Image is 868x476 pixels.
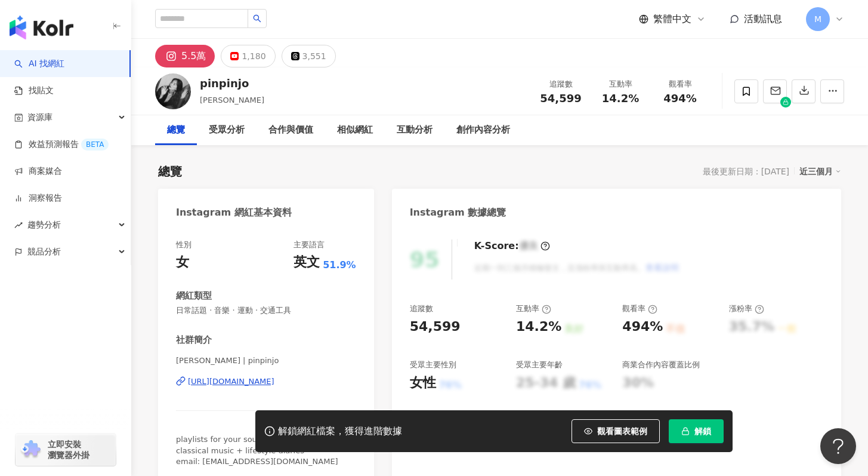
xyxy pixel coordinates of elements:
span: search [253,14,261,23]
img: KOL Avatar [155,73,191,109]
div: 1,180 [242,48,265,65]
span: [PERSON_NAME] | pinpinjo [176,355,356,366]
div: 女 [176,253,189,272]
div: 追蹤數 [410,303,433,314]
button: 觀看圖表範例 [572,419,660,443]
div: 觀看率 [657,78,703,90]
div: 3,551 [302,48,326,65]
div: 互動率 [516,303,551,314]
div: 合作與價值 [268,123,313,137]
button: 1,180 [221,45,275,67]
span: 494% [663,93,697,105]
div: 觀看率 [622,303,657,314]
span: 解鎖 [694,426,711,436]
div: 英文 [294,253,320,272]
span: 觀看圖表範例 [597,426,647,436]
span: 趨勢分析 [27,211,61,238]
div: 女性 [410,374,436,392]
span: 14.2% [602,93,639,105]
span: 競品分析 [27,238,61,265]
img: logo [10,16,73,39]
div: 494% [622,318,663,336]
div: 近三個月 [799,164,841,179]
div: Instagram 網紅基本資料 [176,206,292,219]
div: 社群簡介 [176,334,212,346]
a: [URL][DOMAIN_NAME] [176,376,356,387]
div: 漲粉率 [729,303,764,314]
a: chrome extension立即安裝 瀏覽器外掛 [16,434,116,466]
span: 立即安裝 瀏覽器外掛 [48,439,89,460]
div: 受眾主要年齡 [516,360,563,370]
span: 活動訊息 [744,13,782,24]
div: 互動分析 [397,123,433,137]
div: 性別 [176,239,191,250]
a: 效益預測報告BETA [14,139,109,151]
div: 主要語言 [294,239,325,250]
span: M [814,13,821,26]
div: 14.2% [516,318,561,336]
div: 受眾分析 [209,123,245,137]
div: pinpinjo [200,76,264,91]
button: 5.5萬 [155,45,215,67]
a: 洞察報告 [14,192,62,204]
div: 總覽 [167,123,185,137]
div: 受眾主要性別 [410,360,456,370]
div: 54,599 [410,318,461,336]
a: 商案媒合 [14,165,62,177]
span: 51.9% [323,259,356,272]
button: 3,551 [282,45,336,67]
div: 追蹤數 [538,78,583,90]
div: 創作內容分析 [456,123,510,137]
span: 資源庫 [27,104,52,131]
div: Instagram 數據總覽 [410,206,506,219]
div: [URL][DOMAIN_NAME] [188,376,274,387]
div: 相似網紅 [337,123,373,137]
div: 商業合作內容覆蓋比例 [622,360,700,370]
div: 總覽 [158,163,182,180]
span: rise [14,221,23,229]
button: 解鎖 [669,419,724,443]
span: 繁體中文 [653,13,691,26]
div: K-Score : [474,239,550,253]
span: [PERSON_NAME] [200,96,264,105]
span: 54,599 [540,92,581,105]
div: 網紅類型 [176,290,212,302]
div: 解鎖網紅檔案，獲得進階數據 [278,425,402,438]
a: searchAI 找網紅 [14,58,64,70]
a: 找貼文 [14,85,54,97]
div: 最後更新日期：[DATE] [703,167,789,176]
div: 5.5萬 [181,48,206,65]
img: chrome extension [19,440,42,459]
div: 互動率 [598,78,643,90]
span: playlists for your soul 🎧🫧🪐 classical music + lifestyle diaries email: [EMAIL_ADDRESS][DOMAIN_NAME] [176,435,338,465]
span: 日常話題 · 音樂 · 運動 · 交通工具 [176,305,356,316]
